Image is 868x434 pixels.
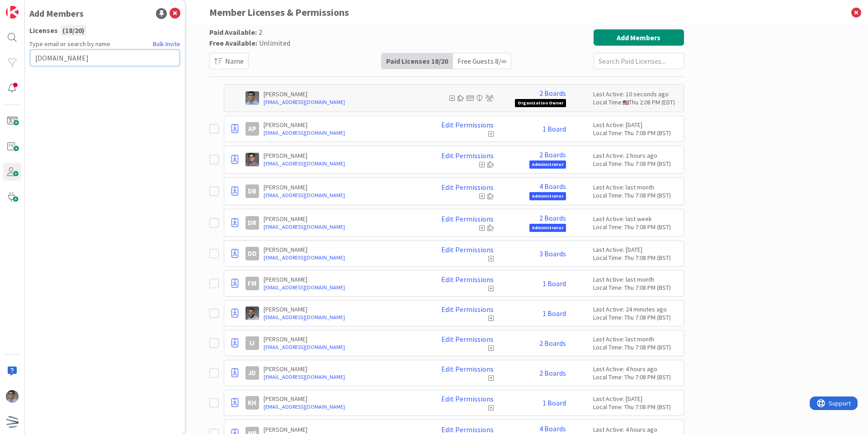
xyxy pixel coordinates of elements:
[264,90,421,98] p: [PERSON_NAME]
[29,7,84,20] div: Add Members
[539,151,566,159] a: 2 Boards
[539,250,566,258] a: 3 Boards
[441,275,494,283] a: Edit Permissions
[29,25,58,36] span: Licenses
[264,395,421,403] p: [PERSON_NAME]
[441,365,494,373] a: Edit Permissions
[6,415,19,428] img: avatar
[593,98,679,106] div: Local Time: Thu 2:08 PM (EDT)
[245,91,259,105] img: AP
[593,275,679,283] div: Last Active: last month
[441,425,494,434] a: Edit Permissions
[264,191,421,199] a: [EMAIL_ADDRESS][DOMAIN_NAME]
[6,390,19,403] img: AP
[245,307,259,320] img: FS
[593,191,679,199] div: Local Time: Thu 7:08 PM (BST)
[593,183,679,191] div: Last Active: last month
[264,425,421,434] p: [PERSON_NAME]
[453,53,511,69] div: Free Guests 8 / ∞
[264,223,421,231] a: [EMAIL_ADDRESS][DOMAIN_NAME]
[259,38,290,47] span: Unlimited
[264,215,421,223] p: [PERSON_NAME]
[593,395,679,403] div: Last Active: [DATE]
[19,1,41,12] span: Support
[264,129,421,137] a: [EMAIL_ADDRESS][DOMAIN_NAME]
[593,425,679,434] div: Last Active: 4 hours ago
[542,125,566,133] a: 1 Board
[264,343,421,351] a: [EMAIL_ADDRESS][DOMAIN_NAME]
[593,245,679,254] div: Last Active: [DATE]
[441,305,494,313] a: Edit Permissions
[264,335,421,343] p: [PERSON_NAME]
[593,373,679,381] div: Local Time: Thu 7:08 PM (BST)
[593,313,679,321] div: Local Time: Thu 7:08 PM (BST)
[542,279,566,288] a: 1 Board
[593,403,679,411] div: Local Time: Thu 7:08 PM (BST)
[245,216,259,230] div: DR
[264,275,421,283] p: [PERSON_NAME]
[264,305,421,313] p: [PERSON_NAME]
[539,369,566,377] a: 2 Boards
[593,215,679,223] div: Last Active: last week
[264,313,421,321] a: [EMAIL_ADDRESS][DOMAIN_NAME]
[264,98,421,106] a: [EMAIL_ADDRESS][DOMAIN_NAME]
[593,365,679,373] div: Last Active: 4 hours ago
[539,89,566,97] a: 2 Boards
[593,151,679,160] div: Last Active: 2 hours ago
[264,373,421,381] a: [EMAIL_ADDRESS][DOMAIN_NAME]
[594,29,684,46] button: Add Members
[264,151,421,160] p: [PERSON_NAME]
[594,53,684,69] input: Search Paid Licenses...
[539,182,566,190] a: 4 Boards
[441,395,494,403] a: Edit Permissions
[61,25,86,36] div: ( 18 / 20 )
[264,183,421,191] p: [PERSON_NAME]
[225,56,244,66] span: Name
[441,121,494,129] a: Edit Permissions
[264,160,421,168] a: [EMAIL_ADDRESS][DOMAIN_NAME]
[515,99,566,107] span: Organization Owner
[593,90,679,98] div: Last Active: 10 seconds ago
[441,215,494,223] a: Edit Permissions
[593,254,679,262] div: Local Time: Thu 7:08 PM (BST)
[539,214,566,222] a: 2 Boards
[593,129,679,137] div: Local Time: Thu 7:08 PM (BST)
[264,245,421,254] p: [PERSON_NAME]
[539,339,566,347] a: 2 Boards
[593,160,679,168] div: Local Time: Thu 7:08 PM (BST)
[542,309,566,317] a: 1 Board
[259,28,262,37] span: 2
[529,192,566,200] span: Administrator
[245,153,259,166] img: CS
[593,343,679,351] div: Local Time: Thu 7:08 PM (BST)
[6,6,19,19] img: Visit kanbanzone.com
[245,396,259,410] div: KH
[542,399,566,407] a: 1 Board
[593,121,679,129] div: Last Active: [DATE]
[209,53,249,69] button: Name
[593,283,679,292] div: Local Time: Thu 7:08 PM (BST)
[593,335,679,343] div: Last Active: last month
[245,184,259,198] div: DB
[264,365,421,373] p: [PERSON_NAME]
[245,277,259,290] div: FM
[529,224,566,232] span: Administrator
[245,336,259,350] div: IJ
[209,38,257,47] span: Free Available:
[593,223,679,231] div: Local Time: Thu 7:08 PM (BST)
[539,425,566,433] a: 4 Boards
[245,247,259,260] div: DD
[623,100,629,105] img: us.png
[441,335,494,343] a: Edit Permissions
[264,283,421,292] a: [EMAIL_ADDRESS][DOMAIN_NAME]
[441,151,494,160] a: Edit Permissions
[245,366,259,380] div: JD
[593,305,679,313] div: Last Active: 24 minutes ago
[209,28,257,37] span: Paid Available:
[29,39,110,49] span: Type email or search by name
[264,254,421,262] a: [EMAIL_ADDRESS][DOMAIN_NAME]
[382,53,453,69] div: Paid Licenses 18 / 20
[264,121,421,129] p: [PERSON_NAME]
[441,245,494,254] a: Edit Permissions
[441,183,494,191] a: Edit Permissions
